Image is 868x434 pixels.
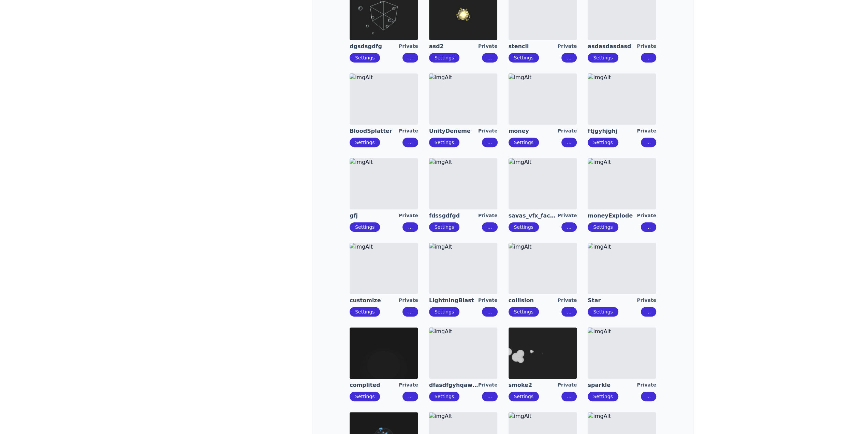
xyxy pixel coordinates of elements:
[637,212,656,220] div: Private
[593,140,613,145] a: Settings
[641,392,656,401] button: ...
[478,381,498,389] div: Private
[429,327,497,379] img: imgAlt
[429,43,478,50] a: asd2
[402,307,418,317] button: ...
[435,55,454,60] a: Settings
[593,309,613,314] a: Settings
[588,127,637,135] a: ftjgyhjghj
[641,222,656,232] button: ...
[402,53,418,62] button: ...
[429,297,478,304] a: LightningBlast
[561,138,577,147] button: ...
[350,127,399,135] a: BloodSplatter
[509,138,539,147] button: Settings
[593,394,613,399] a: Settings
[350,243,418,294] img: imgAlt
[478,297,498,304] div: Private
[429,138,459,147] button: Settings
[429,73,497,125] img: imgAlt
[429,222,459,232] button: Settings
[561,392,577,401] button: ...
[509,212,558,220] a: savas_vfx_factory
[482,392,497,401] button: ...
[588,222,618,232] button: Settings
[593,224,613,230] a: Settings
[402,138,418,147] button: ...
[429,53,459,62] button: Settings
[637,297,656,304] div: Private
[355,224,374,230] a: Settings
[429,307,459,317] button: Settings
[588,73,656,125] img: imgAlt
[350,73,418,125] img: imgAlt
[641,138,656,147] button: ...
[637,43,656,50] div: Private
[593,55,613,60] a: Settings
[509,243,577,294] img: imgAlt
[558,43,577,50] div: Private
[399,297,418,304] div: Private
[399,381,418,389] div: Private
[350,392,380,401] button: Settings
[350,222,380,232] button: Settings
[509,53,539,62] button: Settings
[402,392,418,401] button: ...
[355,309,374,314] a: Settings
[588,158,656,209] img: imgAlt
[509,392,539,401] button: Settings
[429,392,459,401] button: Settings
[478,127,498,135] div: Private
[588,297,637,304] a: Star
[509,222,539,232] button: Settings
[588,381,637,389] a: sparkle
[435,394,454,399] a: Settings
[558,297,577,304] div: Private
[478,212,498,220] div: Private
[399,127,418,135] div: Private
[588,307,618,317] button: Settings
[435,224,454,230] a: Settings
[637,381,656,389] div: Private
[558,381,577,389] div: Private
[588,392,618,401] button: Settings
[350,43,399,50] a: dgsdsgdfg
[588,53,618,62] button: Settings
[509,127,558,135] a: money
[509,158,577,209] img: imgAlt
[482,222,497,232] button: ...
[355,55,374,60] a: Settings
[514,140,533,145] a: Settings
[399,212,418,220] div: Private
[350,158,418,209] img: imgAlt
[402,222,418,232] button: ...
[350,307,380,317] button: Settings
[482,307,497,317] button: ...
[482,53,497,62] button: ...
[588,243,656,294] img: imgAlt
[561,307,577,317] button: ...
[429,212,478,220] a: fdssgdfgd
[350,53,380,62] button: Settings
[509,327,577,379] img: imgAlt
[514,55,533,60] a: Settings
[588,43,637,50] a: asdasdasdasd
[561,222,577,232] button: ...
[429,243,497,294] img: imgAlt
[482,138,497,147] button: ...
[350,297,399,304] a: customize
[509,73,577,125] img: imgAlt
[429,158,497,209] img: imgAlt
[350,327,418,379] img: imgAlt
[478,43,498,50] div: Private
[435,140,454,145] a: Settings
[509,297,558,304] a: collision
[350,212,399,220] a: gfj
[588,138,618,147] button: Settings
[637,127,656,135] div: Private
[641,307,656,317] button: ...
[509,307,539,317] button: Settings
[350,381,399,389] a: complited
[588,212,637,220] a: moneyExplode
[429,127,478,135] a: UnityDeneme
